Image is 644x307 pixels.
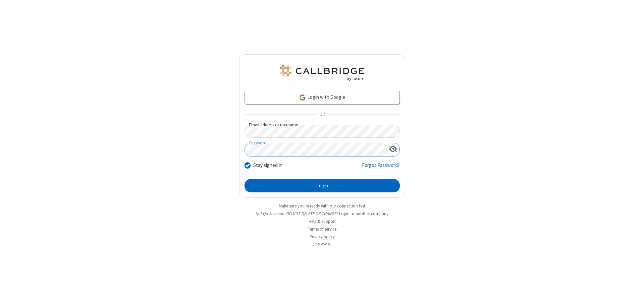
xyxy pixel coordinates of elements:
label: Stay signed in [253,162,282,169]
a: Privacy policy [310,234,335,240]
a: Help & support [309,219,336,224]
input: Password [245,143,386,156]
a: Login with Google [245,91,400,104]
img: google-icon.png [299,94,306,101]
button: Login [245,179,400,192]
a: Make sure you're ready with our connection test [279,203,365,209]
img: QA Selenium DO NOT DELETE OR CHANGE [278,65,366,81]
input: Email address or username [245,125,400,138]
button: Login to another company [339,210,388,217]
li: v2.6.353.6c [239,241,405,248]
li: Not QA Selenium DO NOT DELETE OR CHANGE? [239,210,405,217]
a: Forgot Password? [362,162,400,174]
div: Show password [386,143,399,156]
a: Terms of service [308,226,336,232]
span: OR [317,110,327,119]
